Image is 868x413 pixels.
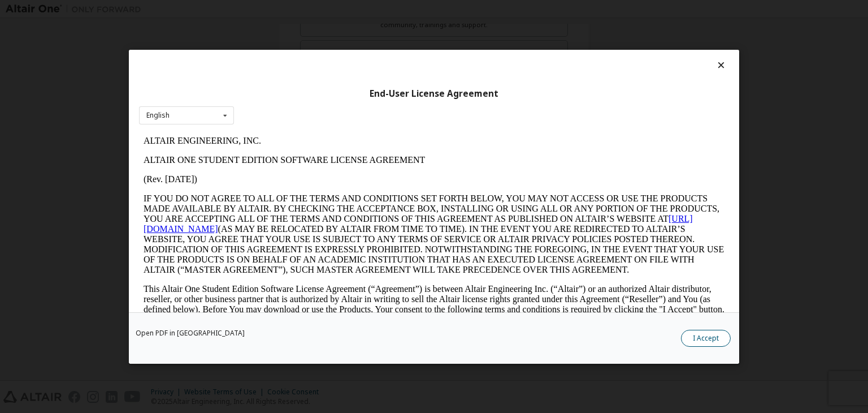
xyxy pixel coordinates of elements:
p: IF YOU DO NOT AGREE TO ALL OF THE TERMS AND CONDITIONS SET FORTH BELOW, YOU MAY NOT ACCESS OR USE... [5,62,585,144]
p: ALTAIR ONE STUDENT EDITION SOFTWARE LICENSE AGREEMENT [5,24,585,34]
button: I Accept [681,330,731,347]
a: Open PDF in [GEOGRAPHIC_DATA] [136,330,245,337]
div: End-User License Agreement [139,88,729,99]
p: This Altair One Student Edition Software License Agreement (“Agreement”) is between Altair Engine... [5,153,585,193]
p: ALTAIR ENGINEERING, INC. [5,5,585,15]
p: (Rev. [DATE]) [5,43,585,53]
div: English [146,112,170,119]
a: [URL][DOMAIN_NAME] [5,83,554,102]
